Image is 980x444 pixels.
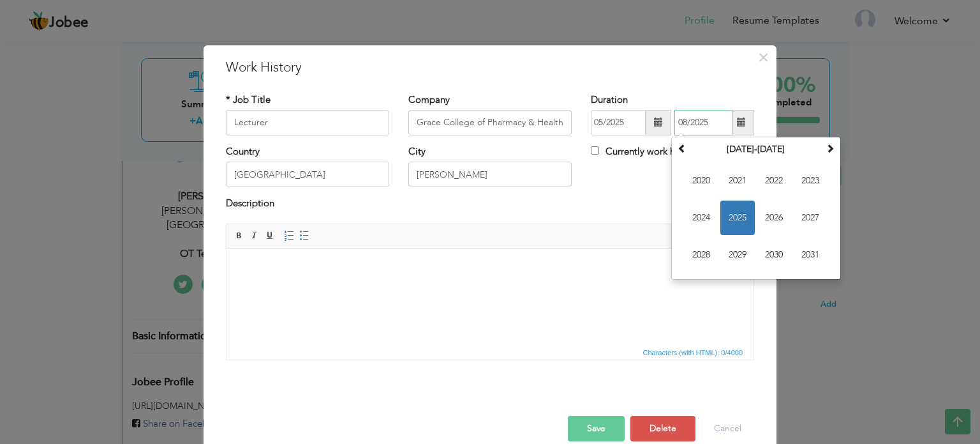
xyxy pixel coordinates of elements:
a: Insert/Remove Bulleted List [297,229,311,243]
a: Underline [263,229,277,243]
span: 2020 [684,164,718,198]
h3: Work History [226,58,754,77]
div: Statistics [641,347,747,358]
span: 2028 [684,238,718,272]
span: 2029 [720,238,755,272]
label: Company [408,93,450,107]
span: Next Decade [826,144,835,153]
span: Characters (with HTML): 0/4000 [641,347,746,358]
label: Country [226,145,260,158]
span: 2022 [757,164,791,198]
label: Currently work here [591,145,688,158]
span: 2027 [793,201,828,235]
span: 2031 [793,238,828,272]
label: Description [226,197,274,210]
button: Cancel [701,416,754,441]
a: Insert/Remove Numbered List [282,229,296,243]
iframe: Rich Text Editor, workEditor [226,249,754,344]
span: 2025 [720,201,755,235]
input: Currently work here [591,146,599,155]
label: Duration [591,93,628,107]
button: Close [753,47,773,68]
span: 2021 [720,164,755,198]
span: 2024 [684,201,718,235]
span: Previous Decade [678,144,687,153]
label: City [408,145,426,158]
a: Bold [232,229,246,243]
a: Italic [248,229,262,243]
label: * Job Title [226,93,271,107]
input: From [591,110,646,135]
span: 2023 [793,164,828,198]
button: Save [568,416,625,441]
span: × [758,46,769,69]
span: 2030 [757,238,791,272]
input: Present [674,110,732,135]
span: 2026 [757,201,791,235]
button: Delete [630,416,695,441]
th: Select Decade [690,140,822,159]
